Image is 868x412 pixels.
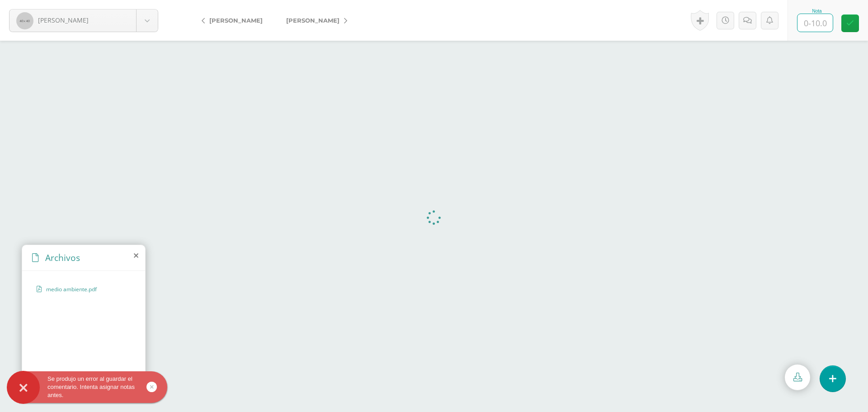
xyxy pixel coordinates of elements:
span: [PERSON_NAME] [286,17,340,24]
a: [PERSON_NAME] [194,9,274,31]
span: Archivos [45,251,80,264]
i: close [134,252,138,259]
input: 0-10.0 [797,14,833,32]
a: [PERSON_NAME] [9,9,158,32]
span: [PERSON_NAME] [38,16,89,24]
div: Nota [797,9,837,14]
img: 40x40 [16,12,33,29]
a: [PERSON_NAME] [274,9,354,31]
div: Se produjo un error al guardar el comentario. Intenta asignar notas antes. [7,375,167,400]
span: [PERSON_NAME] [209,17,263,24]
span: medio ambiente.pdf [46,285,120,293]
